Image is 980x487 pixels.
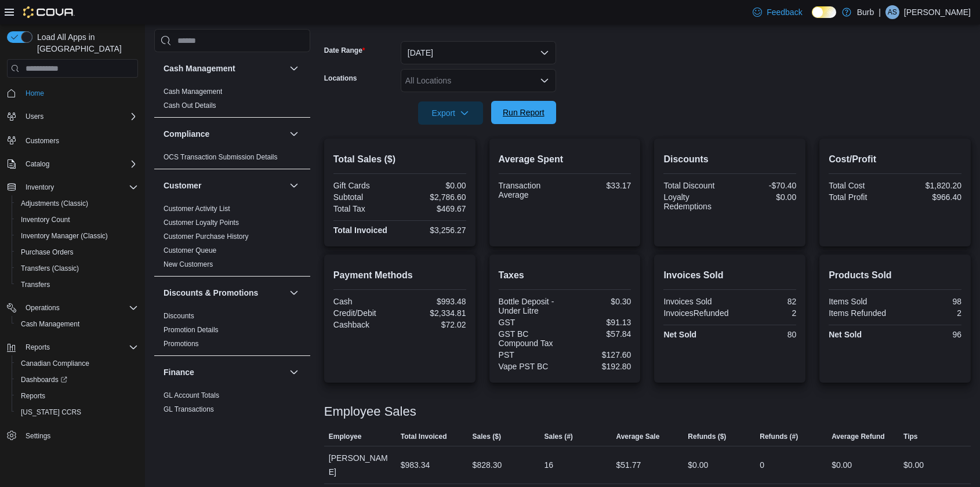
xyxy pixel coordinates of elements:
[324,46,365,55] label: Date Range
[832,432,885,441] span: Average Refund
[499,362,562,371] div: Vape PST BC
[567,297,631,306] div: $0.30
[333,297,397,306] div: Cash
[12,228,143,244] button: Inventory Manager (Classic)
[2,132,143,148] button: Customers
[12,372,143,388] a: Dashboards
[164,205,230,213] a: Customer Activity List
[402,204,466,213] div: $469.67
[545,458,554,472] div: 16
[21,375,67,384] span: Dashboards
[164,405,214,414] span: GL Transactions
[164,232,249,241] span: Customer Purchase History
[7,80,138,474] nav: Complex example
[812,18,812,19] span: Dark Mode
[898,330,961,339] div: 96
[499,268,631,282] h2: Taxes
[663,330,696,339] strong: Net Sold
[164,312,194,320] a: Discounts
[903,458,924,472] div: $0.00
[12,388,143,404] button: Reports
[164,101,216,110] span: Cash Out Details
[885,5,899,19] div: Alex Specht
[402,192,466,202] div: $2,786.60
[499,297,562,315] div: Bottle Deposit - Under Litre
[491,101,556,124] button: Run Report
[16,213,75,227] a: Inventory Count
[26,89,44,98] span: Home
[16,357,94,370] a: Canadian Compliance
[540,76,549,85] button: Open list of options
[21,429,55,443] a: Settings
[829,308,892,318] div: Items Refunded
[832,458,852,472] div: $0.00
[812,6,836,19] input: Dark Mode
[164,260,213,269] span: New Customers
[616,432,659,441] span: Average Sale
[473,458,502,472] div: $828.30
[12,404,143,420] button: [US_STATE] CCRS
[333,204,397,213] div: Total Tax
[164,180,201,191] h3: Customer
[333,152,466,166] h2: Total Sales ($)
[164,101,216,110] a: Cash Out Details
[748,1,807,24] a: Feedback
[21,86,138,100] span: Home
[287,61,301,75] button: Cash Management
[2,156,143,172] button: Catalog
[663,181,727,190] div: Total Discount
[164,204,230,213] span: Customer Activity List
[21,264,79,273] span: Transfers (Classic)
[402,226,466,235] div: $3,256.27
[164,287,285,299] button: Discounts & Promotions
[567,318,631,327] div: $91.13
[21,110,138,123] span: Users
[663,297,727,306] div: Invoices Sold
[21,408,81,417] span: [US_STATE] CCRS
[732,192,796,202] div: $0.00
[499,152,631,166] h2: Average Spent
[767,6,802,18] span: Feedback
[663,308,728,318] div: InvoicesRefunded
[499,350,562,359] div: PST
[16,317,138,331] span: Cash Management
[2,179,143,195] button: Inventory
[898,297,961,306] div: 98
[154,150,310,169] div: Compliance
[663,192,727,211] div: Loyalty Redemptions
[401,432,447,441] span: Total Invoiced
[164,63,285,74] button: Cash Management
[164,88,222,96] a: Cash Management
[2,339,143,355] button: Reports
[12,212,143,228] button: Inventory Count
[329,432,362,441] span: Employee
[26,183,54,192] span: Inventory
[21,301,138,315] span: Operations
[473,432,501,441] span: Sales ($)
[26,112,43,121] span: Users
[829,330,862,339] strong: Net Sold
[164,180,285,191] button: Customer
[164,405,214,413] a: GL Transactions
[21,248,74,257] span: Purchase Orders
[333,308,397,318] div: Credit/Debit
[425,101,476,125] span: Export
[21,110,48,123] button: Users
[164,325,219,335] span: Promotion Details
[23,6,75,18] img: Cova
[21,133,138,147] span: Customers
[21,199,88,208] span: Adjustments (Classic)
[164,339,199,348] span: Promotions
[21,134,64,148] a: Customers
[287,179,301,192] button: Customer
[26,343,50,352] span: Reports
[733,308,796,318] div: 2
[16,405,138,419] span: Washington CCRS
[760,458,764,472] div: 0
[829,192,892,202] div: Total Profit
[16,261,138,275] span: Transfers (Classic)
[21,340,55,354] button: Reports
[164,366,285,378] button: Finance
[616,458,641,472] div: $51.77
[857,5,874,19] p: Burb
